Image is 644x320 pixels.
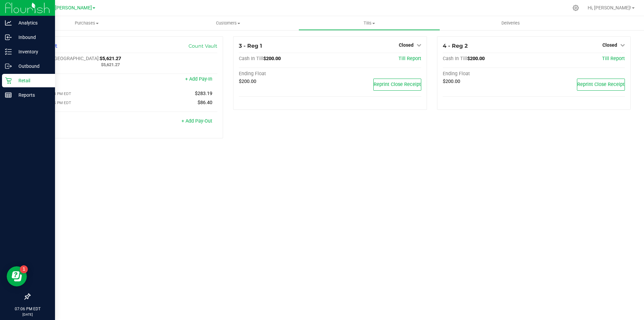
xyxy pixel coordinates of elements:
span: $86.40 [198,100,212,105]
span: 3 - Reg 1 [239,43,262,49]
a: + Add Pay-In [185,76,212,82]
p: 07:06 PM EDT [3,306,52,312]
p: Retail [12,77,52,85]
a: + Add Pay-Out [181,118,212,124]
span: Hi, [PERSON_NAME]! [588,5,631,10]
span: Reprint Close Receipt [577,82,625,87]
iframe: Resource center unread badge [20,265,28,273]
inline-svg: Analytics [5,19,12,26]
button: Reprint Close Receipt [577,79,625,91]
div: Pay-Outs [35,119,126,125]
a: Customers [157,16,299,30]
div: Ending Float [443,71,534,77]
span: Closed [602,42,617,48]
a: Tills [299,16,440,30]
a: Count Vault [189,43,217,49]
span: Closed [399,42,414,48]
span: Customers [158,20,298,26]
p: [DATE] [3,312,52,317]
iframe: Resource center [7,266,27,286]
inline-svg: Inbound [5,34,12,41]
span: Deliveries [492,20,529,26]
inline-svg: Retail [5,77,12,84]
span: 4 - Reg 2 [443,43,468,49]
p: Inventory [12,48,52,56]
a: Till Report [398,56,421,61]
a: Deliveries [440,16,581,30]
inline-svg: Reports [5,92,12,98]
p: Reports [12,91,52,99]
span: $200.00 [443,79,460,84]
inline-svg: Outbound [5,63,12,70]
div: Pay-Ins [35,77,126,83]
span: Tills [299,20,439,26]
p: Analytics [12,19,52,27]
span: $200.00 [263,56,281,61]
span: $5,621.27 [101,62,120,67]
span: Purchases [16,20,157,26]
button: Reprint Close Receipt [373,79,421,91]
inline-svg: Inventory [5,48,12,55]
span: Cash In Till [239,56,263,61]
div: Ending Float [239,71,330,77]
span: Cash In Till [443,56,467,61]
span: Cash In [GEOGRAPHIC_DATA]: [35,56,100,61]
p: Inbound [12,33,52,41]
a: Till Report [602,56,625,61]
span: Reprint Close Receipt [374,82,421,87]
span: $200.00 [239,79,256,84]
div: Manage settings [572,5,580,11]
span: $5,621.27 [100,56,121,61]
span: $200.00 [467,56,485,61]
span: $283.19 [195,91,212,96]
p: Outbound [12,62,52,70]
a: Purchases [16,16,157,30]
span: GA1 - [PERSON_NAME] [42,5,92,11]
